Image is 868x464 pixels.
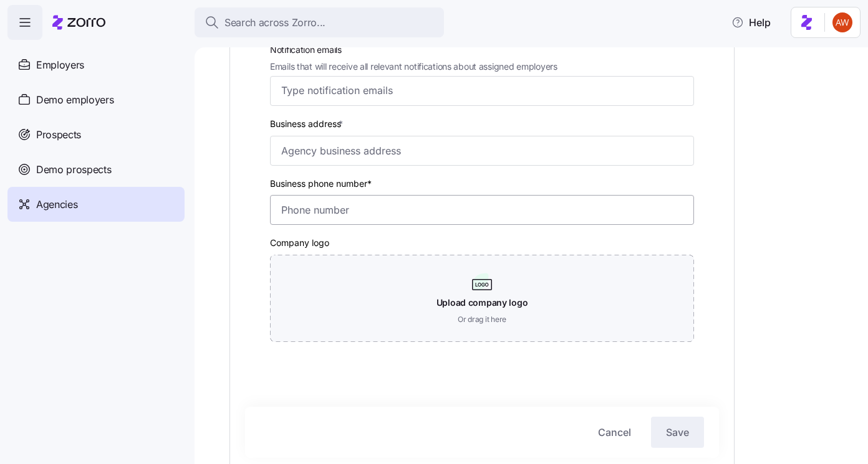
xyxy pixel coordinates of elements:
[270,236,329,250] label: Company logo
[270,195,694,225] input: Phone number
[224,15,325,31] span: Search across Zorro...
[195,7,444,37] button: Search across Zorro...
[588,417,641,448] button: Cancel
[36,57,84,73] span: Employers
[270,117,345,131] label: Business address
[731,15,771,30] span: Help
[7,187,185,222] a: Agencies
[832,12,852,32] img: 3c671664b44671044fa8929adf5007c6
[721,10,781,35] button: Help
[270,43,557,57] span: Notification emails
[7,82,185,117] a: Demo employers
[36,127,81,143] span: Prospects
[281,82,660,98] input: Type notification emails
[270,136,694,166] input: Agency business address
[270,60,557,73] span: Emails that will receive all relevant notifications about assigned employers
[598,425,631,440] span: Cancel
[666,425,689,440] span: Save
[651,417,704,448] button: Save
[270,177,372,191] label: Business phone number*
[36,162,112,178] span: Demo prospects
[36,92,114,108] span: Demo employers
[7,117,185,152] a: Prospects
[7,152,185,187] a: Demo prospects
[36,197,77,212] span: Agencies
[7,47,185,82] a: Employers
